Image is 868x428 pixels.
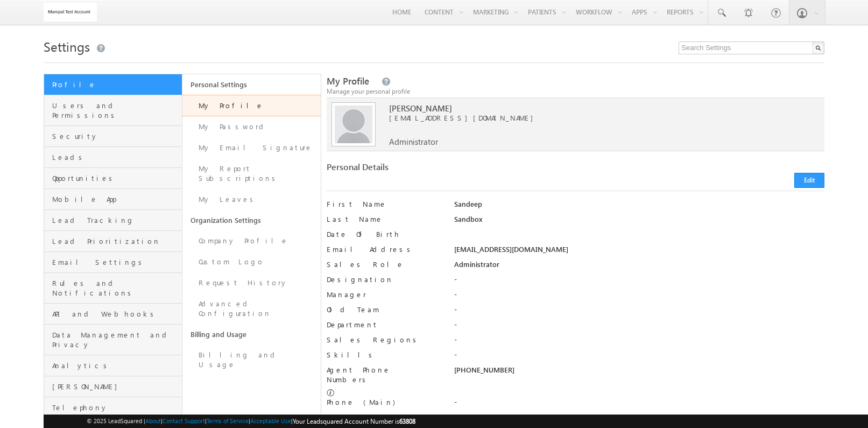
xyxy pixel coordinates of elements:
[454,214,824,229] div: Sandbox
[399,417,415,425] span: 63808
[327,214,442,224] label: Last Name
[327,290,442,299] label: Manager
[327,244,442,254] label: Email Address
[52,80,179,89] span: Profile
[327,412,417,422] label: Phone (Mobile)
[52,131,179,141] span: Security
[52,403,179,412] span: Telephony
[44,355,182,376] a: Analytics
[293,417,415,425] span: Your Leadsquared Account Number is
[44,325,182,355] a: Data Management and Privacy
[207,417,249,424] a: Terms of Service
[52,382,179,391] span: [PERSON_NAME]
[163,417,205,424] a: Contact Support
[679,41,824,54] input: Search Settings
[327,335,442,345] label: Sales Regions
[327,199,442,209] label: First Name
[44,74,182,95] a: Profile
[454,350,824,365] div: -
[182,293,321,324] a: Advanced Configuration
[44,38,90,55] span: Settings
[44,304,182,325] a: API and Webhooks
[454,397,824,412] div: -
[182,158,321,189] a: My Report Subscriptions
[44,397,182,418] a: Telephony
[454,412,824,427] div: -
[52,257,179,267] span: Email Settings
[44,252,182,273] a: Email Settings
[52,215,179,225] span: Lead Tracking
[454,335,824,350] div: -
[52,101,179,120] span: Users and Permissions
[52,278,179,298] span: Rules and Notifications
[52,361,179,370] span: Analytics
[182,324,321,345] a: Billing and Usage
[794,173,824,188] button: Edit
[182,137,321,158] a: My Email Signature
[454,320,824,335] div: -
[327,75,369,87] span: My Profile
[145,417,161,424] a: About
[182,74,321,95] a: Personal Settings
[182,95,321,116] a: My Profile
[327,397,442,407] label: Phone (Main)
[327,365,442,384] label: Agent Phone Numbers
[454,305,824,320] div: -
[44,3,97,22] img: Custom Logo
[44,376,182,397] a: [PERSON_NAME]
[44,273,182,304] a: Rules and Notifications
[389,137,438,146] span: Administrator
[87,416,415,426] span: © 2025 LeadSquared | | | | |
[52,194,179,204] span: Mobile App
[44,189,182,210] a: Mobile App
[454,275,824,290] div: -
[182,251,321,272] a: Custom Logo
[454,259,824,275] div: Administrator
[389,103,787,113] span: [PERSON_NAME]
[44,126,182,147] a: Security
[250,417,291,424] a: Acceptable Use
[52,152,179,162] span: Leads
[44,231,182,252] a: Lead Prioritization
[327,305,442,314] label: Old Team
[182,272,321,293] a: Request History
[44,147,182,168] a: Leads
[454,290,824,305] div: -
[52,236,179,246] span: Lead Prioritization
[52,309,179,319] span: API and Webhooks
[389,113,787,123] span: [EMAIL_ADDRESS][DOMAIN_NAME]
[44,210,182,231] a: Lead Tracking
[182,189,321,210] a: My Leaves
[52,330,179,349] span: Data Management and Privacy
[327,320,442,329] label: Department
[182,116,321,137] a: My Password
[454,244,824,259] div: [EMAIL_ADDRESS][DOMAIN_NAME]
[182,345,321,375] a: Billing and Usage
[182,230,321,251] a: Company Profile
[327,350,442,360] label: Skills
[182,210,321,230] a: Organization Settings
[327,87,824,96] div: Manage your personal profile
[454,199,824,214] div: Sandeep
[454,365,824,380] div: [PHONE_NUMBER]
[327,229,442,239] label: Date Of Birth
[44,95,182,126] a: Users and Permissions
[327,275,442,284] label: Designation
[327,162,569,177] div: Personal Details
[52,173,179,183] span: Opportunities
[44,168,182,189] a: Opportunities
[327,259,442,269] label: Sales Role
